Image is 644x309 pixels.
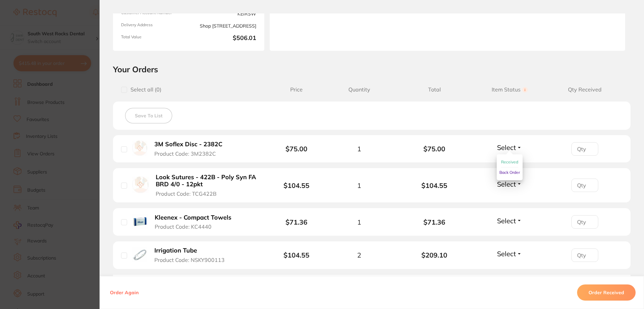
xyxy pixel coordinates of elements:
b: $75.00 [397,145,472,153]
span: Received [501,159,518,164]
button: Select [495,249,524,258]
img: Irrigation Tube [132,247,147,262]
button: Back Order [499,167,520,178]
span: Select [497,217,516,225]
b: $71.36 [286,218,307,226]
span: Select all ( 0 ) [127,86,161,93]
span: KEIRSW [191,10,256,17]
b: $71.36 [397,218,472,226]
span: Item Status [472,86,547,93]
span: Product Code: 3M2382C [154,151,216,157]
b: Look Sutures - 422B - Poly Syn FA BRD 4/0 - 12pkt [156,174,260,188]
button: 3M Soflex Disc - 2382C Product Code: 3M2382C [152,141,231,157]
span: Shop [STREET_ADDRESS] [191,23,256,29]
span: Qty Received [547,86,622,93]
button: Order Again [108,289,141,296]
img: Kleenex - Compact Towels [132,214,148,229]
button: Irrigation Tube Product Code: NSKY900113 [152,247,233,263]
button: Kleenex - Compact Towels Product Code: KC4440 [153,214,239,230]
input: Qty [571,215,598,229]
b: $104.55 [283,181,309,190]
b: Kleenex - Compact Towels [155,214,231,221]
span: Price [271,86,321,93]
button: Look Sutures - 422B - Poly Syn FA BRD 4/0 - 12pkt Product Code: TCG422B [154,173,262,197]
span: Quantity [321,86,397,93]
b: $104.55 [283,251,309,259]
b: $75.00 [286,145,307,153]
span: 1 [357,218,361,226]
h2: Your Orders [113,64,631,74]
span: Product Code: TCG422B [156,191,217,197]
span: Product Code: KC4440 [155,224,212,230]
span: Select [497,180,516,188]
span: 1 [357,182,361,189]
b: Irrigation Tube [154,247,197,254]
span: Total [397,86,472,93]
span: Back Order [499,170,520,175]
input: Qty [571,142,598,156]
b: $506.01 [191,35,256,43]
button: Order Received [577,284,636,301]
button: Select [495,217,524,225]
button: Select [495,180,524,188]
img: Look Sutures - 422B - Poly Syn FA BRD 4/0 - 12pkt [132,177,149,193]
span: Total Value [121,35,186,43]
button: Save To List [125,108,172,123]
input: Qty [571,179,598,192]
span: 1 [357,145,361,153]
b: $104.55 [397,182,472,189]
button: Select [495,143,524,152]
span: Delivery Address [121,23,186,29]
span: Customer Account Number [121,10,186,17]
img: 3M Soflex Disc - 2382C [132,141,147,156]
span: Select [497,143,516,152]
span: Product Code: NSKY900113 [154,257,225,263]
span: 2 [357,251,361,259]
span: Select [497,249,516,258]
input: Qty [571,248,598,262]
button: Received [501,157,518,167]
b: $209.10 [397,251,472,259]
b: 3M Soflex Disc - 2382C [154,141,222,148]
